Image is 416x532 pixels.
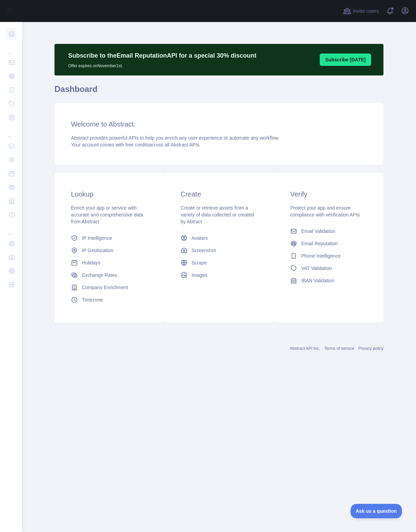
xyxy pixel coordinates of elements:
a: Privacy policy [358,346,383,351]
a: Company Enrichment [68,281,150,294]
a: Holidays [68,257,150,269]
a: Phone Intelligence [287,250,370,262]
a: Abstract API Inc. [290,346,320,351]
span: Invite users [353,7,379,15]
h3: Verify [290,189,367,199]
span: Protect your app and ensure compliance with verification APIs [290,205,360,217]
a: IP Geolocation [68,244,150,257]
span: IP Intelligence [82,235,112,241]
p: Subscribe to the Email Reputation API for a special 30 % discount [68,51,256,60]
a: IBAN Validation [287,274,370,287]
a: Email Validation [287,225,370,237]
button: Subscribe [DATE] [320,54,371,66]
span: Create or retrieve assets from a variety of data collected or created by Abtract [181,205,254,224]
span: Email Reputation [301,240,338,247]
a: Images [178,269,260,281]
span: Holidays [82,259,100,266]
a: Avatars [178,232,260,244]
span: Email Validation [301,228,335,235]
a: Email Reputation [287,237,370,250]
div: ... [5,125,16,139]
span: VAT Validation [301,265,332,272]
span: Scrape [192,259,207,266]
span: Exchange Rates [82,272,117,279]
a: Scrape [178,257,260,269]
iframe: Toggle Customer Support [351,504,402,518]
div: ... [5,41,16,55]
a: Timezone [68,294,150,306]
span: IP Geolocation [82,247,113,254]
h3: Lookup [71,189,148,199]
h3: Create [181,189,257,199]
a: Terms of service [324,346,354,351]
span: Phone Intelligence [301,252,341,259]
a: VAT Validation [287,262,370,274]
a: IP Intelligence [68,232,150,244]
span: Abstract provides powerful APIs to help you enrich any user experience or automate any workflow. [71,135,280,141]
span: Screenshot [192,247,216,254]
span: Avatars [192,235,208,241]
h3: Welcome to Abstract. [71,119,367,129]
span: Company Enrichment [82,284,128,291]
span: Images [192,272,207,279]
button: Invite users [342,5,380,16]
span: Enrich your app or service with accurate and comprehensive data from Abstract [71,205,143,224]
div: ... [5,222,16,236]
span: free credits [125,142,149,147]
a: Screenshot [178,244,260,257]
p: Offer expires on November 1st. [68,60,256,69]
span: IBAN Validation [301,277,334,284]
h1: Dashboard [54,84,383,100]
a: Exchange Rates [68,269,150,281]
span: Timezone [82,296,103,303]
span: Your account comes with across all Abstract APIs. [71,142,200,147]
